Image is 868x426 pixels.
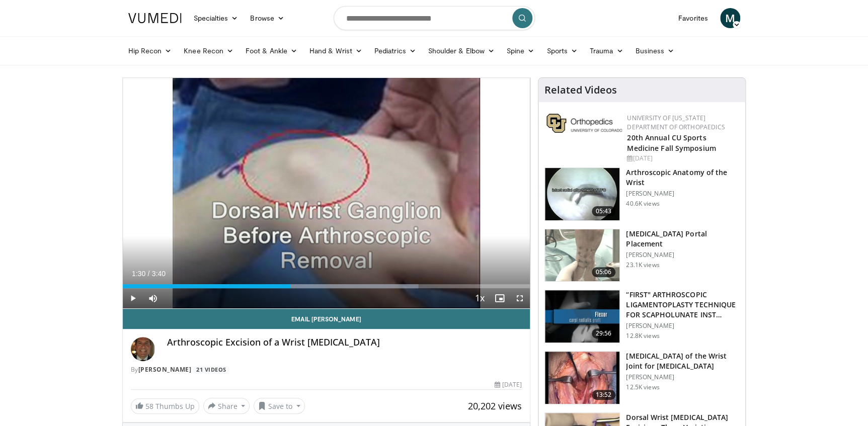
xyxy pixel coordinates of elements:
[138,365,192,374] a: [PERSON_NAME]
[152,270,166,278] span: 3:40
[544,351,739,404] a: 13:52 [MEDICAL_DATA] of the Wrist Joint for [MEDICAL_DATA] [PERSON_NAME] 12.5K views
[544,84,617,96] h4: Related Videos
[123,288,143,308] button: Play
[592,267,616,277] span: 05:06
[303,41,368,61] a: Hand & Wrist
[167,337,522,348] h4: Arthroscopic Excision of a Wrist [MEDICAL_DATA]
[626,373,739,381] p: [PERSON_NAME]
[148,270,150,278] span: /
[123,284,530,288] div: Progress Bar
[626,261,659,269] p: 23.1K views
[626,351,739,371] h3: [MEDICAL_DATA] of the Wrist Joint for [MEDICAL_DATA]
[132,270,145,278] span: 1:30
[193,366,230,374] a: 21 Videos
[128,13,182,23] img: VuMedi Logo
[244,8,290,28] a: Browse
[178,41,240,61] a: Knee Recon
[592,328,616,338] span: 29:56
[545,352,619,404] img: 9b0b7984-32f6-49da-b760-1bd0a2d3b3e3.150x105_q85_crop-smart_upscale.jpg
[629,41,680,61] a: Business
[626,200,659,208] p: 40.6K views
[495,380,522,389] div: [DATE]
[203,398,250,414] button: Share
[131,337,155,361] img: Avatar
[627,154,737,163] div: [DATE]
[540,41,584,61] a: Sports
[626,167,739,188] h3: Arthroscopic Anatomy of the Wrist
[544,167,739,221] a: 05:43 Arthroscopic Anatomy of the Wrist [PERSON_NAME] 40.6K views
[626,251,739,259] p: [PERSON_NAME]
[626,322,739,330] p: [PERSON_NAME]
[510,288,530,308] button: Fullscreen
[544,229,739,282] a: 05:06 [MEDICAL_DATA] Portal Placement [PERSON_NAME] 23.1K views
[501,41,540,61] a: Spine
[240,41,303,61] a: Foot & Ankle
[592,206,616,216] span: 05:43
[672,8,714,28] a: Favorites
[368,41,422,61] a: Pediatrics
[626,332,659,340] p: 12.8K views
[131,398,199,414] a: 58 Thumbs Up
[468,400,522,412] span: 20,202 views
[145,401,153,411] span: 58
[626,229,739,249] h3: [MEDICAL_DATA] Portal Placement
[627,114,725,131] a: University of [US_STATE] Department of Orthopaedics
[188,8,245,28] a: Specialties
[422,41,501,61] a: Shoulder & Elbow
[584,41,629,61] a: Trauma
[546,114,622,133] img: 355603a8-37da-49b6-856f-e00d7e9307d3.png.150x105_q85_autocrop_double_scale_upscale_version-0.2.png
[626,383,659,391] p: 12.5K views
[334,6,535,30] input: Search topics, interventions
[720,8,740,28] a: M
[544,290,739,343] a: 29:56 “FIRST" ARTHROSCOPIC LIGAMENTOPLASTY TECHNIQUE FOR SCAPHOLUNATE INST… [PERSON_NAME] 12.8K v...
[254,398,305,414] button: Save to
[545,290,619,343] img: 675gDJEg-ZBXulSX5hMDoxOjB1O5lLKx_1.150x105_q85_crop-smart_upscale.jpg
[626,290,739,320] h3: “FIRST" ARTHROSCOPIC LIGAMENTOPLASTY TECHNIQUE FOR SCAPHOLUNATE INST…
[122,41,178,61] a: Hip Recon
[469,288,490,308] button: Playback Rate
[123,309,530,329] a: Email [PERSON_NAME]
[131,365,522,374] div: By
[123,78,530,309] video-js: Video Player
[545,229,619,282] img: 1c0b2465-3245-4269-8a98-0e17c59c28a9.150x105_q85_crop-smart_upscale.jpg
[143,288,163,308] button: Mute
[626,190,739,198] p: [PERSON_NAME]
[627,133,716,153] a: 20th Annual CU Sports Medicine Fall Symposium
[490,288,510,308] button: Enable picture-in-picture mode
[545,168,619,220] img: a6f1be81-36ec-4e38-ae6b-7e5798b3883c.150x105_q85_crop-smart_upscale.jpg
[592,390,616,400] span: 13:52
